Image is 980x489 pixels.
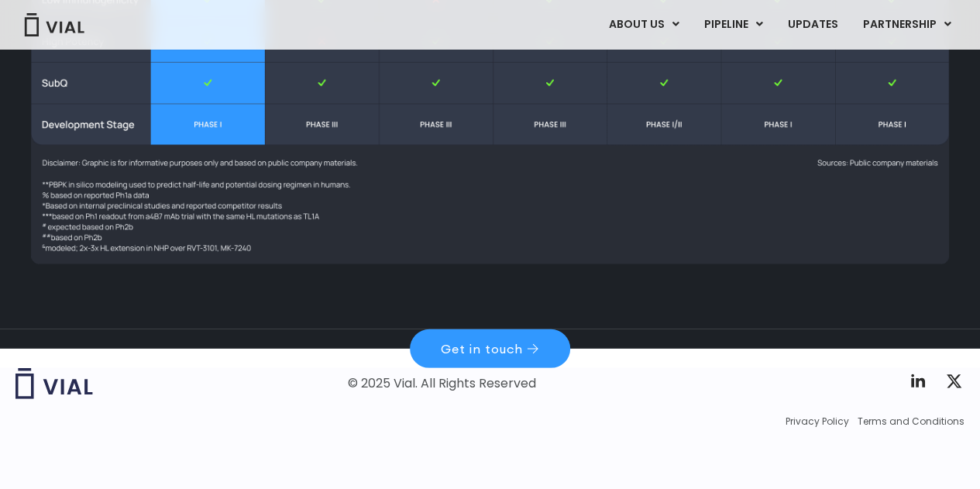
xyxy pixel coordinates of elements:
[786,415,849,429] a: Privacy Policy
[410,329,570,368] a: Get in touch
[597,12,691,38] a: ABOUT USMenu Toggle
[851,12,964,38] a: PARTNERSHIPMenu Toggle
[858,415,965,429] a: Terms and Conditions
[775,12,850,38] a: UPDATES
[23,13,85,36] img: Vial Logo
[15,368,93,399] img: Vial logo wih "Vial" spelled out
[348,375,536,392] div: © 2025 Vial. All Rights Reserved
[692,12,775,38] a: PIPELINEMenu Toggle
[441,343,523,355] span: Get in touch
